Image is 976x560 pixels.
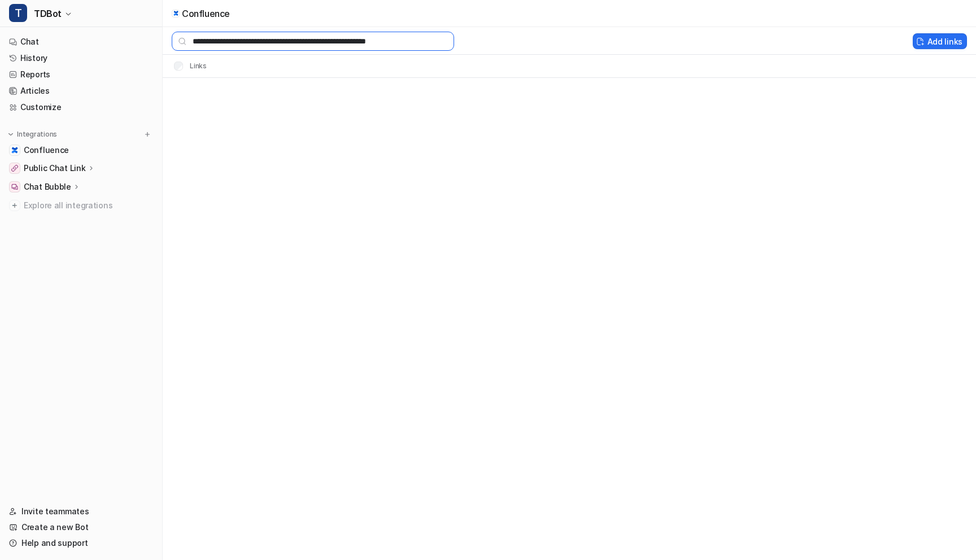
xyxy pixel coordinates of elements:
[9,200,20,211] img: explore all integrations
[11,165,18,172] img: Public Chat Link
[5,50,158,66] a: History
[182,8,230,19] p: Confluence
[913,33,967,49] button: Add links
[24,196,153,215] span: Explore all integrations
[7,130,15,138] img: expand menu
[24,145,69,156] span: Confluence
[5,504,158,519] a: Invite teammates
[17,130,57,139] p: Integrations
[11,147,18,154] img: Confluence
[24,181,71,193] p: Chat Bubble
[165,59,207,73] th: Links
[5,34,158,50] a: Chat
[9,4,27,22] span: T
[5,83,158,99] a: Articles
[5,198,158,213] a: Explore all integrations
[34,6,62,21] span: TDBot
[5,129,60,140] button: Integrations
[5,67,158,82] a: Reports
[11,183,18,190] img: Chat Bubble
[5,99,158,115] a: Customize
[143,130,151,138] img: menu_add.svg
[5,142,158,158] a: ConfluenceConfluence
[5,519,158,535] a: Create a new Bot
[173,11,178,16] img: confluence icon
[24,163,86,174] p: Public Chat Link
[5,535,158,551] a: Help and support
